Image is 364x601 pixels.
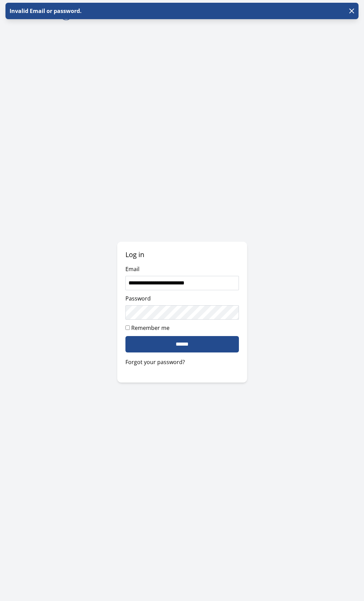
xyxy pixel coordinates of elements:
label: Password [125,295,151,302]
p: Invalid Email or password. [8,7,82,15]
label: Remember me [131,324,170,332]
h2: Log in [125,250,239,259]
a: Forgot your password? [125,358,239,366]
label: Email [125,265,139,273]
